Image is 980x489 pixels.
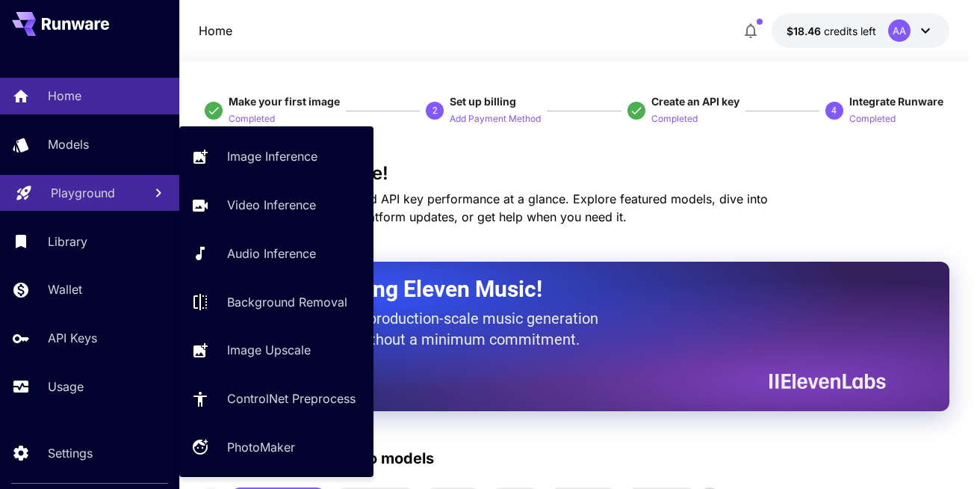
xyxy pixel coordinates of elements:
[48,233,87,250] p: Library
[236,275,874,304] h2: Now Supporting Eleven Music!
[48,329,97,347] p: API Keys
[651,112,698,126] p: Completed
[199,191,768,224] span: Check out your usage stats and API key performance at a glance. Explore featured models, dive int...
[179,236,373,272] a: Audio Inference
[227,244,316,262] p: Audio Inference
[849,95,943,108] span: Integrate Runware
[450,95,516,108] span: Set up billing
[179,429,373,466] a: PhotoMaker
[227,293,347,311] p: Background Removal
[450,112,541,126] p: Add Payment Method
[48,280,82,298] p: Wallet
[651,95,739,108] span: Create an API key
[229,112,275,126] p: Completed
[227,438,295,456] p: PhotoMaker
[227,390,356,407] p: ControlNet Preprocess
[787,25,824,37] span: $18.46
[824,25,876,37] span: credits left
[888,19,911,42] div: AA
[48,135,89,153] p: Models
[51,184,115,202] p: Playground
[236,308,610,350] p: The only way to get production-scale music generation from Eleven Labs without a minimum commitment.
[48,378,84,396] p: Usage
[849,112,896,126] p: Completed
[432,104,438,117] p: 2
[179,187,373,224] a: Video Inference
[227,147,317,165] p: Image Inference
[179,138,373,175] a: Image Inference
[831,104,837,117] p: 4
[199,22,232,40] p: Home
[179,332,373,369] a: Image Upscale
[787,23,876,39] div: $18.45778
[199,163,949,184] h3: Welcome to Runware!
[227,341,311,359] p: Image Upscale
[229,95,340,108] span: Make your first image
[772,13,949,48] button: $18.45778
[179,283,373,320] a: Background Removal
[227,196,316,214] p: Video Inference
[48,87,81,105] p: Home
[48,444,93,462] p: Settings
[179,381,373,417] a: ControlNet Preprocess
[199,22,232,40] nav: breadcrumb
